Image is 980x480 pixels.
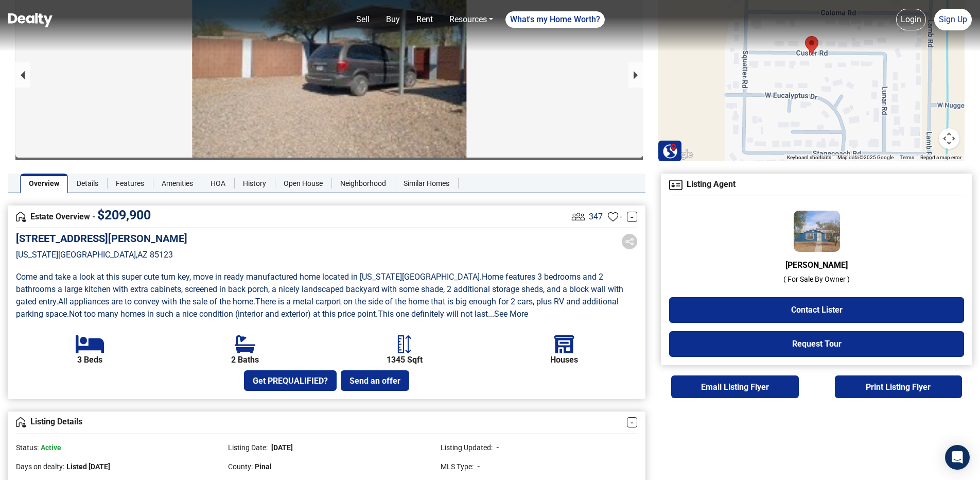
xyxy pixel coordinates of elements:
[835,375,962,398] button: Print Listing Flyer
[234,174,275,193] a: History
[270,443,293,452] span: [DATE]
[255,462,272,471] span: Pinal
[228,462,253,471] span: County:
[331,174,395,193] a: Neighborhood
[620,211,622,223] span: -
[16,417,627,427] h4: Listing Details
[837,155,894,160] span: Map data ©2025 Google
[153,174,202,193] a: Amenities
[58,297,255,306] span: All appliances are to convey with the sale of the home .
[352,9,374,30] a: Sell
[589,211,603,223] span: 347
[16,297,621,319] span: There is a metal carport on the side of the home that is big enough for 2 cars, plus RV and addit...
[341,370,409,391] button: Send an offer
[671,375,798,398] button: Email Listing Flyer
[669,274,964,285] p: ( For Sale By Owner )
[441,462,474,471] span: MLS Type:
[16,212,26,222] img: Overview
[41,443,61,452] span: Active
[16,232,187,245] h5: [STREET_ADDRESS][PERSON_NAME]
[495,443,499,452] span: -
[231,355,259,365] b: 2 Baths
[228,443,268,452] span: Listing Date:
[627,417,637,427] a: -
[382,9,404,30] a: Buy
[77,355,102,365] b: 3 Beds
[275,174,331,193] a: Open House
[445,9,497,30] a: Resources
[934,9,972,30] a: Sign Up
[16,211,569,222] h4: Estate Overview -
[939,128,959,149] button: Map camera controls
[488,309,528,319] a: ...See More
[787,154,831,161] button: Keyboard shortcuts
[16,272,482,282] span: Come and take a look at this super cute turn key, move in ready manufactured home located in [US_...
[244,370,337,391] button: Get PREQUALIFIED?
[608,212,618,222] img: Favourites
[896,9,926,30] a: Login
[441,443,493,452] span: Listing Updated:
[20,174,68,193] a: Overview
[794,211,840,252] img: Agent
[669,260,964,270] h6: [PERSON_NAME]
[412,9,437,30] a: Rent
[16,417,26,427] img: Overview
[505,11,605,28] a: What's my Home Worth?
[66,462,110,471] span: Listed [DATE]
[16,462,64,471] span: Days on dealty:
[669,180,682,190] img: Agent
[8,13,52,27] img: Dealty - Buy, Sell & Rent Homes
[662,143,678,159] img: Search Homes at Dealty
[945,445,970,470] div: Open Intercom Messenger
[476,462,480,471] span: -
[387,355,423,365] b: 1345 Sqft
[550,355,578,365] b: Houses
[202,174,234,193] a: HOA
[900,155,914,160] a: Terms (opens in new tab)
[569,208,587,226] img: Listing View
[920,155,961,160] a: Report a map error
[16,272,625,306] span: Home features 3 bedrooms and 2 bathrooms a large kitchen with extra cabinets, screened in back po...
[69,309,378,319] span: Not too many homes in such a nice condition (interior and exterior) at this price point .
[5,449,36,480] iframe: BigID CMP Widget
[15,62,30,88] button: previous slide / item
[16,249,187,261] p: [US_STATE][GEOGRAPHIC_DATA] , AZ 85123
[107,174,153,193] a: Features
[97,208,151,222] span: $ 209,900
[628,62,643,88] button: next slide / item
[16,443,39,452] span: Status:
[378,309,488,319] span: This one definitely will not last
[627,212,637,222] a: -
[395,174,458,193] a: Similar Homes
[669,331,964,357] button: Request Tour
[669,297,964,323] button: Contact Lister
[669,180,964,190] h4: Listing Agent
[68,174,107,193] a: Details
